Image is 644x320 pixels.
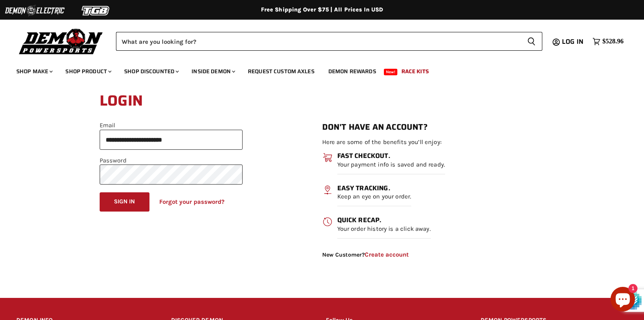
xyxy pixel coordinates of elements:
a: Create account [365,251,409,258]
h1: Login [100,88,545,114]
a: Shop Make [10,63,58,80]
a: Request Custom Axles [242,63,321,80]
img: acc-icon3_27x26.png [322,216,333,227]
img: acc-icon2_27x26.png [322,185,333,195]
a: Inside Demon [185,63,240,80]
a: Race Kits [395,63,435,80]
span: New Customer? [322,251,545,258]
form: Product [116,32,542,51]
p: Keep an eye on your order. [337,193,412,206]
div: Here are some of the benefits you’ll enjoy: [322,139,545,258]
button: Search [521,32,542,51]
a: Shop Discounted [118,63,184,80]
span: New! [384,69,398,75]
span: $528.96 [602,38,624,45]
span: Log in [562,36,584,47]
h3: Quick recap. [337,216,431,224]
a: Demon Rewards [322,63,382,80]
a: $528.96 [588,36,628,47]
p: Your payment info is saved and ready. [337,161,446,174]
p: Your order history is a click away. [337,225,431,239]
img: TGB Logo 2 [65,3,127,18]
img: Demon Powersports [16,27,106,56]
a: Forgot your password? [159,198,225,205]
img: acc-icon1_27x26.png [322,152,333,163]
img: Demon Electric Logo 2 [4,3,65,18]
button: Sign in [100,192,149,212]
a: Log in [558,38,588,45]
h3: Easy tracking. [337,185,412,192]
h2: Don't have an account? [322,122,545,132]
inbox-online-store-chat: Shopify online store chat [608,287,637,313]
h3: Fast checkout. [337,152,446,160]
a: Shop Product [59,63,116,80]
input: Search [116,32,521,51]
ul: Main menu [10,60,622,80]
